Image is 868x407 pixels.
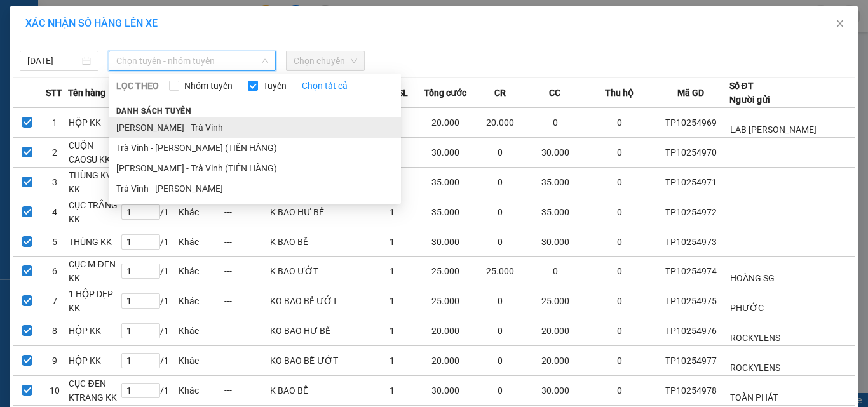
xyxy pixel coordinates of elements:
span: CR [494,86,506,100]
td: TP10254969 [653,108,729,138]
td: 0 [525,108,585,138]
td: CỤC TRẮNG KK [68,197,120,227]
span: Thu hộ [605,86,634,100]
td: TP10254976 [653,316,729,346]
span: close [835,18,845,29]
td: 35.000 [415,168,475,197]
td: 20.000 [415,346,475,376]
td: CUỘN CAOSU KK [68,138,120,168]
td: 25.000 [415,257,475,286]
span: CC [549,86,560,100]
td: 1 [369,227,415,257]
td: 30.000 [415,376,475,406]
td: 0 [476,376,526,406]
td: 10 [41,376,68,406]
span: Tổng cước [424,86,466,100]
td: / 1 [121,197,179,227]
td: / 1 [121,286,179,316]
td: 0 [476,227,526,257]
td: 20.000 [525,346,585,376]
td: TP10254972 [653,197,729,227]
p: GỬI: [5,25,186,49]
span: VP Trà Vinh (Hàng) [36,55,123,67]
td: 1 [369,197,415,227]
td: TP10254974 [653,257,729,286]
span: STT [46,86,62,100]
td: 1 HỘP DẸP KK [68,286,120,316]
a: Chọn tất cả [302,79,348,93]
td: / 1 [121,227,179,257]
td: HỘP KK [68,316,120,346]
span: PHƯỚC [730,303,764,313]
span: LỌC THEO [116,79,159,93]
td: Khác [178,316,224,346]
li: Trà Vinh - [PERSON_NAME] [109,178,401,199]
span: Chọn tuyến - nhóm tuyến [116,51,268,70]
td: --- [224,376,269,406]
td: 1 [369,257,415,286]
span: Chọn chuyến [294,51,357,70]
td: 35.000 [415,197,475,227]
td: 0 [476,286,526,316]
td: CỤC M ĐEN KK [68,257,120,286]
td: 6 [41,257,68,286]
td: 25.000 [525,286,585,316]
td: 1 [369,316,415,346]
li: [PERSON_NAME] - Trà Vinh [109,117,401,138]
td: THÙNG KV KK [68,168,120,197]
td: 1 [369,376,415,406]
span: ROCKYLENS [730,363,780,373]
td: TP10254971 [653,168,729,197]
td: / 1 [121,346,179,376]
td: K BAO HƯ BỂ [269,197,369,227]
td: 0 [585,108,653,138]
td: 30.000 [525,227,585,257]
span: VP [PERSON_NAME] ([GEOGRAPHIC_DATA]) - [5,25,139,49]
span: TOÀN PHÁT [730,392,778,403]
td: 0 [525,257,585,286]
td: 0 [585,346,653,376]
td: K BAO ƯỚT [269,257,369,286]
td: Khác [178,197,224,227]
td: KO BAO BỂ ƯỚT [269,286,369,316]
td: 3 [41,168,68,197]
td: 1 [41,108,68,138]
td: 20.000 [415,108,475,138]
td: TP10254975 [653,286,729,316]
td: / 1 [121,376,179,406]
td: 0 [476,138,526,168]
span: Mã GD [677,86,704,100]
td: KO BAO HƯ BỂ [269,316,369,346]
td: Khác [178,286,224,316]
td: K BAO BỂ [269,227,369,257]
li: Trà Vinh - [PERSON_NAME] (TIỀN HÀNG) [109,138,401,158]
span: [PERSON_NAME] ([PERSON_NAME]) [5,69,145,93]
td: 0 [476,346,526,376]
button: Close [822,6,858,42]
td: Khác [178,346,224,376]
td: --- [224,197,269,227]
td: 2 [41,138,68,168]
td: --- [224,346,269,376]
td: --- [224,316,269,346]
span: 0939611928 - [5,69,145,93]
td: 25.000 [476,257,526,286]
td: 0 [585,227,653,257]
td: TP10254973 [653,227,729,257]
td: 1 [369,346,415,376]
td: 7 [41,286,68,316]
td: Khác [178,227,224,257]
td: 8 [41,316,68,346]
span: Tên hàng [68,86,105,100]
span: LAB [PERSON_NAME] [730,124,817,135]
td: 25.000 [415,286,475,316]
p: NHẬN: [5,55,186,67]
td: HỘP KK [68,346,120,376]
td: 30.000 [415,227,475,257]
td: 4 [41,197,68,227]
td: 0 [476,197,526,227]
td: / 1 [121,257,179,286]
div: Số ĐT Người gửi [729,79,770,107]
td: TP10254970 [653,138,729,168]
span: HOÀNG SG [730,273,775,283]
